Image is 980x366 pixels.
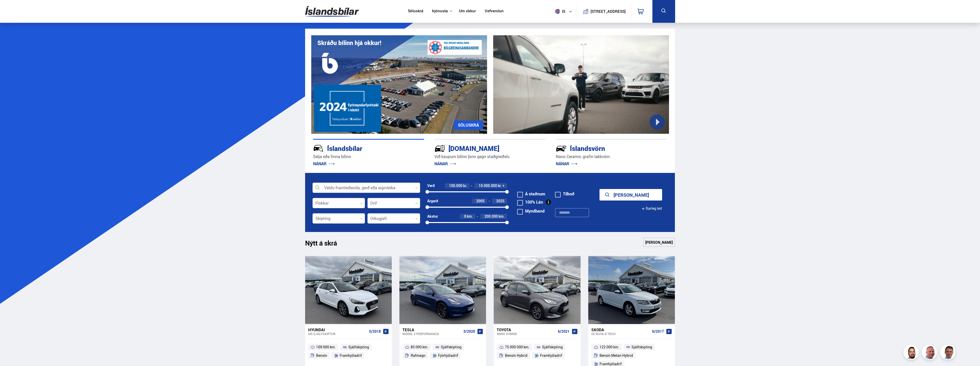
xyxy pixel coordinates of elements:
div: Octavia G-TECH [591,332,650,336]
span: 6/2017 [652,329,664,334]
a: [PERSON_NAME] [643,238,675,247]
span: 10.000.000 [479,183,497,188]
div: Hyundai [308,327,367,332]
p: Nano Ceramic grafín lakkvörn [556,154,667,160]
label: Tilboð [555,192,574,196]
span: 5/2018 [369,329,381,334]
img: tr5P-W3DuiFaO7aO.svg [434,143,445,154]
div: Model 3 PERFORMANCE [402,332,461,336]
span: Bensín [316,352,327,359]
span: 0 [464,214,466,219]
h1: Nýtt á skrá [305,239,346,250]
span: kr. [498,184,502,188]
h1: Skráðu bílinn hjá okkur! [317,39,381,46]
button: Ítarleg leit [641,203,662,214]
span: Bensín Hybrid [505,352,527,359]
span: 85 000 km. [411,344,428,350]
span: 2005 [476,198,485,203]
span: 122 000 km. [599,344,619,350]
span: 2025 [496,198,504,203]
label: Myndband [517,209,545,213]
button: is [553,4,576,19]
span: 100.000 [449,183,462,188]
span: kr. [463,184,467,188]
a: SÖLUSKRÁ [454,120,483,130]
img: -Svtn6bYgwAsiwNX.svg [556,143,567,154]
span: Bensín Metan Hybrid [599,352,633,359]
img: FbJEzSuNWCJXmdc-.webp [941,345,956,361]
img: siFngHWaQ9KaOqBr.png [923,345,938,361]
p: Selja eða finna bílinn [313,154,424,160]
img: nhp88E3Fdnt1Opn2.png [904,345,919,361]
span: Framhjóladrif [340,352,362,359]
p: Við kaupum bílinn þinn gegn staðgreiðslu [434,154,546,160]
a: Um okkur [459,9,476,14]
span: is [553,9,566,14]
button: [PERSON_NAME] [599,189,662,201]
span: 3/2020 [463,329,475,334]
span: 109 000 km. [316,344,336,350]
a: NÁNAR [434,161,456,167]
div: Tesla [402,327,461,332]
span: 6/2021 [558,329,570,334]
a: Vefverslun [485,9,504,14]
div: i30 SJÁLFSKIPTUR [308,332,367,336]
span: km. [467,214,473,218]
div: Akstur [427,214,438,218]
div: Verð [427,184,435,188]
span: 75 000 000 km. [505,344,529,350]
label: Á staðnum [517,192,545,196]
img: eKx6w-_Home_640_.png [311,35,487,134]
div: Toyota [497,327,556,332]
a: [STREET_ADDRESS] [579,4,628,19]
div: Íslandsvörn [556,143,649,152]
span: Sjálfskipting [348,344,369,350]
div: Skoda [591,327,650,332]
span: Framhjóladrif [540,352,562,359]
div: [DOMAIN_NAME] [434,143,527,152]
a: NÁNAR [313,161,335,167]
div: Yaris HYBRID [497,332,556,336]
span: Sjálfskipting [631,344,652,350]
span: Rafmagn [411,352,425,359]
img: G0Ugv5HjCgRt.svg [305,3,359,20]
span: Fjórhjóladrif [438,352,458,359]
span: Sjálfskipting [542,344,563,350]
div: Árgerð [427,199,438,203]
a: NÁNAR [556,161,578,167]
label: 100% Lán [517,200,543,204]
button: [STREET_ADDRESS] [593,9,624,14]
span: km. [499,214,504,218]
button: Þjónusta [432,9,448,14]
a: Söluskrá [408,9,423,14]
span: 200.000 [485,214,498,219]
img: JRvxyua_JYH6wB4c.svg [313,143,324,154]
img: svg+xml;base64,PHN2ZyB4bWxucz0iaHR0cDovL3d3dy53My5vcmcvMjAwMC9zdmciIHdpZHRoPSI1MTIiIGhlaWdodD0iNT... [555,9,560,14]
span: Sjálfskipting [441,344,462,350]
div: Íslandsbílar [313,143,406,152]
span: + [502,184,504,188]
